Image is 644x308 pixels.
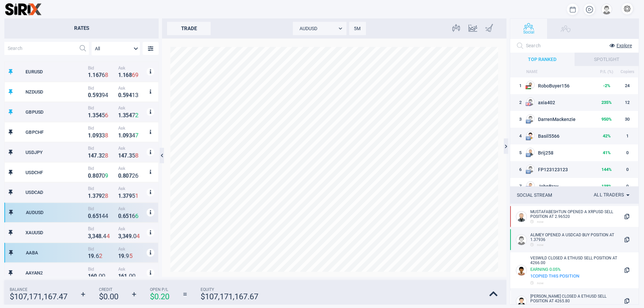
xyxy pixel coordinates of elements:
strong: . [131,233,133,239]
div: AAYAN2 [25,270,86,275]
strong: 144 % [601,167,612,172]
strong: 9 [135,71,139,78]
strong: 6 [93,213,96,219]
div: open your profile [601,4,612,15]
strong: 3 [123,112,126,119]
strong: 7 [129,173,132,179]
span: Bid [88,106,115,111]
strong: . [91,92,93,99]
img: EU flag [526,152,531,158]
button: Social [510,19,547,39]
strong: $ 107,171,167.47 [10,292,67,301]
strong: 1 [118,152,121,159]
div: AUDUSD [293,22,346,35]
strong: 4 [129,112,132,119]
strong: 1 [88,132,91,139]
input: Search [4,42,76,55]
td: 24 [617,77,638,94]
strong: 5 [96,112,99,119]
strong: . [121,112,123,119]
div: 1 copied this position [530,273,620,279]
div: SOCIAL STREAM [517,192,552,198]
strong: 1 [132,91,135,99]
strong: + [132,290,137,299]
strong: 9 [96,132,99,139]
div: SPOTLIGHT [575,53,639,66]
strong: . [121,193,123,199]
strong: 3 [102,132,105,139]
strong: 9 [105,172,108,179]
strong: 1 [135,192,139,199]
div: TOP RANKED [510,53,575,66]
strong: 0 [88,173,91,179]
strong: 3 [118,233,121,239]
strong: . [121,132,123,139]
strong: 5 [129,252,132,259]
strong: 7 [99,173,102,179]
strong: 3 [129,152,132,159]
td: axia402 [526,94,597,111]
img: EU flag [526,119,531,124]
td: 7 [510,178,526,195]
span: Ask [118,206,145,211]
strong: 1 [124,273,127,280]
strong: 8 [105,132,108,139]
strong: 4 [129,92,132,99]
div: AliMey OPENED A USDCAD BUY POSITION AT 1.37936 [530,233,620,242]
span: Ask [118,65,145,70]
strong: 8 [93,173,96,179]
img: PS flag [526,85,531,89]
span: Bid [88,65,115,70]
strong: 4 [105,212,108,219]
span: Bid [88,126,115,131]
span: Balance [10,287,67,292]
span: Ask [118,246,145,251]
div: AUDUSD [26,210,86,215]
strong: 6 [96,72,99,78]
strong: 4 [105,91,108,99]
strong: $ 107,171,167.67 [201,292,258,301]
strong: 4 [99,112,102,119]
strong: 1 [118,112,121,119]
div: now [530,243,620,247]
div: XAUUSD [25,230,86,235]
strong: . [121,213,123,219]
strong: 6 [132,71,135,78]
img: US flag [526,186,531,190]
strong: 7 [99,72,102,78]
div: GBPCHF [25,129,86,135]
div: MustafaBeshtun OPENED A XRPUSD SELL POSITION AT 2.96520 [530,209,620,219]
strong: 1 [118,273,121,280]
strong: 5 [123,92,126,99]
div: 5M [349,22,366,35]
strong: 3 [88,233,91,239]
strong: . [121,92,123,99]
img: EU flag [526,169,531,175]
strong: 5 [102,112,105,119]
th: Copiers [617,66,638,77]
strong: 0 [99,272,102,280]
strong: 1 [88,253,91,259]
div: NZDUSD [25,89,86,95]
strong: $ 0.00 [99,292,118,301]
td: 4 [510,128,526,144]
span: Ask [118,166,145,171]
strong: 6 [102,71,105,78]
span: Bid [88,146,115,151]
span: Credit [99,287,118,292]
td: FP123123123 [526,161,597,178]
strong: 0 [102,272,105,280]
strong: 0 [93,132,96,139]
strong: 1 [88,273,91,280]
strong: 950 % [601,117,612,122]
strong: 0 [133,232,137,239]
strong: 3 [122,233,125,239]
strong: 7 [94,152,97,159]
div: USDJPY [25,149,86,155]
strong: 1 [118,132,121,139]
strong: . [91,132,93,139]
span: Ask [118,126,145,131]
strong: 6 [132,212,135,219]
strong: . [97,152,99,159]
strong: . [94,253,96,259]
